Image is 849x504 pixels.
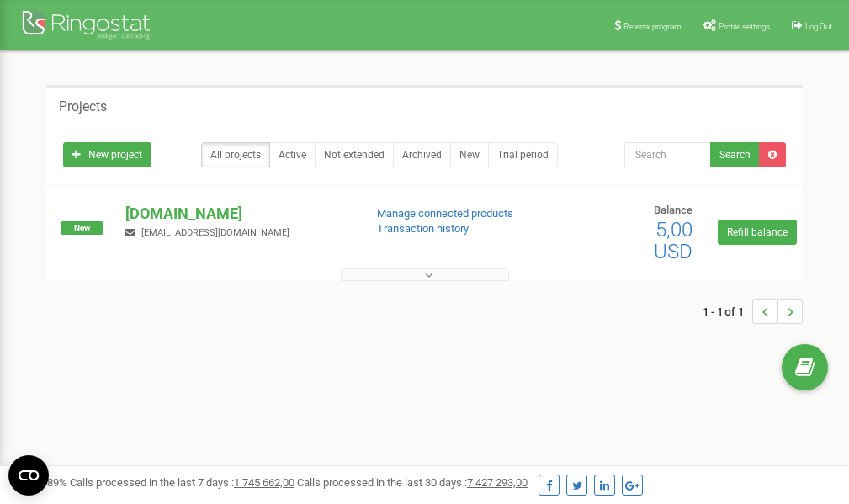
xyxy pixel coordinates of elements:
[141,227,289,238] span: [EMAIL_ADDRESS][DOMAIN_NAME]
[377,222,469,235] a: Transaction history
[703,282,803,341] nav: ...
[719,22,770,31] span: Profile settings
[654,218,692,263] span: 5,00 USD
[201,142,270,167] a: All projects
[8,455,49,496] button: Open CMP widget
[61,221,103,235] span: New
[315,142,394,167] a: Not extended
[805,22,832,31] span: Log Out
[654,204,692,216] span: Balance
[623,22,682,31] span: Referral program
[710,142,760,167] button: Search
[450,142,489,167] a: New
[59,99,107,114] h5: Projects
[269,142,316,167] a: Active
[63,142,151,167] a: New project
[393,142,451,167] a: Archived
[125,203,349,225] p: [DOMAIN_NAME]
[703,299,752,324] span: 1 - 1 of 1
[488,142,558,167] a: Trial period
[70,476,294,489] span: Calls processed in the last 7 days :
[718,220,797,245] a: Refill balance
[297,476,528,489] span: Calls processed in the last 30 days :
[377,207,513,220] a: Manage connected products
[467,476,528,489] u: 7 427 293,00
[792,409,832,449] iframe: Intercom live chat
[234,476,294,489] u: 1 745 662,00
[624,142,711,167] input: Search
